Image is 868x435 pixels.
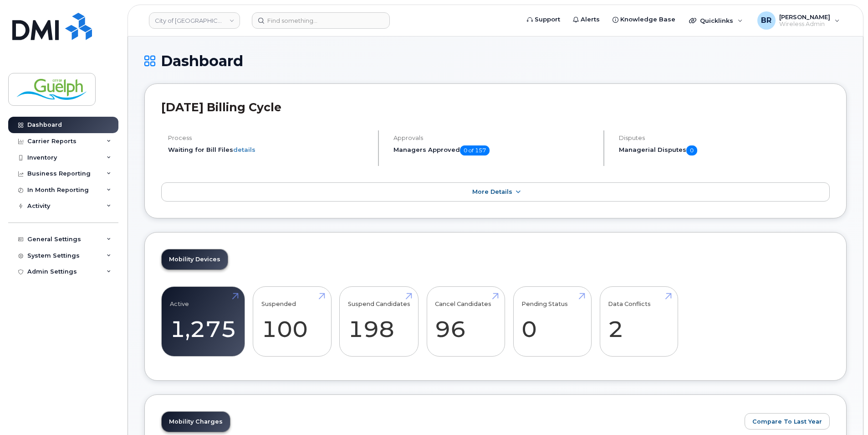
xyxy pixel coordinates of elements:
[752,417,822,426] span: Compare To Last Year
[170,291,236,352] a: Active 1,275
[393,135,596,141] h4: Approvals
[161,100,830,114] h2: [DATE] Billing Cycle
[619,135,830,141] h4: Disputes
[393,145,596,155] h5: Managers Approved
[168,145,370,154] li: Waiting for Bill Files
[261,291,323,352] a: Suspended 100
[144,53,847,69] h1: Dashboard
[745,413,830,430] button: Compare To Last Year
[435,291,496,352] a: Cancel Candidates 96
[162,249,228,269] a: Mobility Devices
[472,188,512,195] span: More Details
[521,291,583,352] a: Pending Status 0
[348,291,410,352] a: Suspend Candidates 198
[686,145,697,155] span: 0
[168,135,370,141] h4: Process
[460,145,490,155] span: 0 of 157
[619,145,830,155] h5: Managerial Disputes
[608,291,669,352] a: Data Conflicts 2
[233,146,255,153] a: details
[162,412,230,432] a: Mobility Charges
